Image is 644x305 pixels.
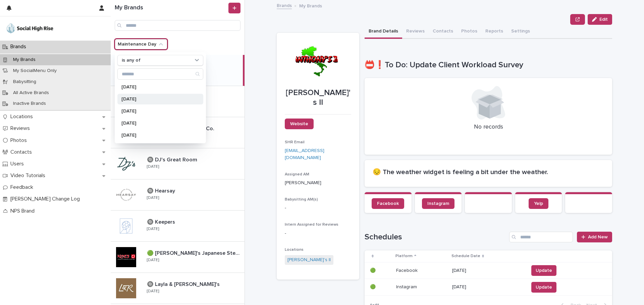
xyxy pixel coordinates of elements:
p: [DATE] [452,284,523,290]
p: 🔘 Layla & [PERSON_NAME]'s [147,280,221,288]
span: Assigned AM [285,172,309,176]
span: Babysitting AM(s) [285,198,318,202]
span: SHR Email [285,140,305,144]
p: Inactive Brands [8,101,51,106]
p: No records [373,124,604,131]
p: [DATE] [121,97,193,101]
a: 🔘 Keepers🔘 Keepers [DATE] [111,211,245,242]
a: 🔘 Aro Latin🔘 Aro Latin [111,86,245,117]
p: [DATE] [147,227,159,231]
p: [DATE] [121,85,193,89]
p: Contacts [8,149,37,155]
button: Reviews [402,25,429,39]
span: Add New [588,235,608,239]
a: Add New [577,232,612,242]
p: - [285,205,351,212]
a: 🔘 Layla & [PERSON_NAME]'s🔘 Layla & [PERSON_NAME]'s [DATE] [111,273,245,304]
a: 🟢 [PERSON_NAME]'s Japanese Steak House and Sushi Bar🟢 [PERSON_NAME]'s Japanese Steak House and Su... [111,242,245,273]
p: Reviews [8,125,35,132]
p: Feedback [8,184,39,190]
div: - [285,230,351,237]
h1: 📛❗To Do: Update Client Workload Survey [365,60,612,70]
p: 🟢 [370,283,377,290]
p: [DATE] [147,289,159,294]
input: Search [115,20,240,31]
a: 🟢 Connoisseur Coffee Co.🟢 Connoisseur Coffee Co. [DATE] [111,117,245,148]
p: NPS Brand [8,208,40,214]
button: Brand Details [365,25,402,39]
span: Facebook [377,201,399,206]
span: Intern Assigned for Reviews [285,223,338,227]
a: Website [285,119,314,129]
p: Users [8,161,29,167]
span: Instagram [427,201,449,206]
button: Settings [507,25,534,39]
p: Brands [8,44,32,50]
p: 🟢 [370,266,377,274]
span: Update [536,267,552,274]
p: 🟢 Kobe's Japanese Steak House and Sushi Bar [147,249,243,256]
p: 🔘 Hearsay [147,186,176,194]
p: is any of [122,58,141,63]
a: [PERSON_NAME]'s II [287,256,331,263]
button: Update [531,265,556,276]
p: 🔘 DJ's Great Room [147,155,199,163]
p: [DATE] [121,121,193,126]
p: All Active Brands [8,90,54,96]
p: [PERSON_NAME] Change Log [8,196,85,202]
button: Update [531,282,556,293]
span: Update [536,284,552,291]
div: Search [117,68,203,80]
p: [PERSON_NAME]'s II [285,88,351,107]
tr: 🟢🟢 FacebookFacebook [DATE]Update [365,262,612,279]
input: Search [118,69,203,79]
a: Facebook [372,198,404,209]
a: 🔘 DJ's Great Room🔘 DJ's Great Room [DATE] [111,148,245,179]
p: [PERSON_NAME] [285,179,351,186]
p: Locations [8,113,38,120]
p: My SocialMenu Only [8,68,62,74]
h1: Schedules [365,232,506,242]
p: My Brands [8,57,41,63]
p: [DATE] [452,268,523,274]
a: 🟢 [PERSON_NAME]'s II🟢 [PERSON_NAME]'s II [DATE] [111,55,245,86]
tr: 🟢🟢 InstagramInstagram [DATE]Update [365,279,612,296]
span: Locations [285,248,304,252]
p: Schedule Date [451,252,480,260]
input: Search [509,232,573,242]
button: Contacts [429,25,457,39]
span: Website [290,122,308,126]
button: Reports [481,25,507,39]
h2: 😔 The weather widget is feeling a bit under the weather. [373,168,604,176]
p: Video Tutorials [8,172,51,179]
a: 🔘 Hearsay🔘 Hearsay [DATE] [111,179,245,211]
p: My Brands [299,2,322,9]
p: Photos [8,137,32,144]
a: Brands [277,1,292,9]
p: [DATE] [147,258,159,262]
p: [DATE] [147,196,159,200]
span: Edit [599,17,608,22]
img: o5DnuTxEQV6sW9jFYBBf [5,22,54,35]
button: Edit [588,14,612,25]
p: [DATE] [147,164,159,169]
button: Maintenance Day [115,39,167,50]
h1: My Brands [115,4,227,12]
a: Instagram [422,198,454,209]
p: Instagram [396,283,418,290]
a: Yelp [529,198,548,209]
p: Platform [395,252,413,260]
p: 🔘 Keepers [147,218,176,225]
button: Photos [457,25,481,39]
p: Facebook [396,266,419,274]
p: [DATE] [121,133,193,138]
p: Babysitting [8,79,42,85]
a: [EMAIL_ADDRESS][DOMAIN_NAME] [285,148,324,160]
p: [DATE] [121,109,193,113]
span: Yelp [534,201,543,206]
